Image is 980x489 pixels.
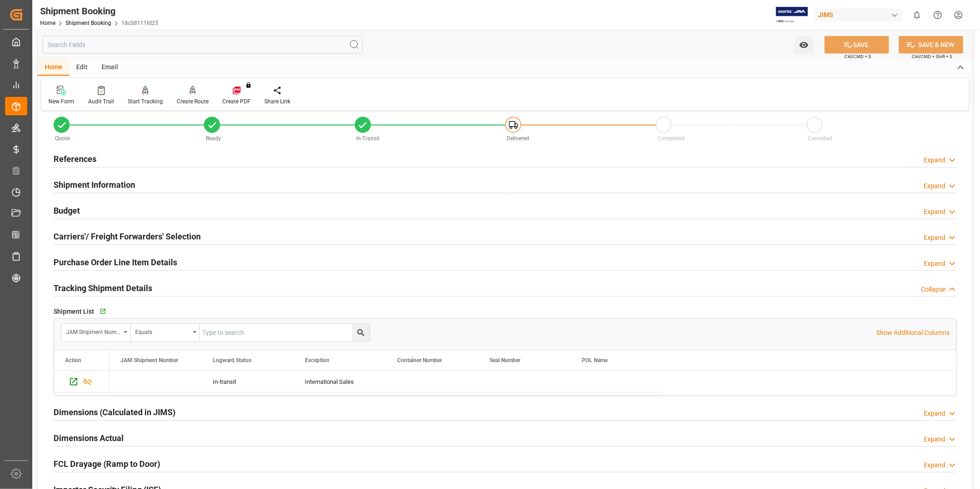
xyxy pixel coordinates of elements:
[490,357,520,364] span: Seal Number
[264,97,290,106] div: Share Link
[38,60,69,76] div: Home
[924,259,945,268] div: Expand
[109,371,663,393] div: Press SPACE to select this row.
[40,4,158,18] div: Shipment Booking
[924,233,945,243] div: Expand
[776,7,808,23] img: Exertis%20JAM%20-%20Email%20Logo.jpg_1722504956.jpg
[924,435,945,444] div: Expand
[131,324,200,341] button: open menu
[657,135,685,142] span: Completed
[54,432,124,444] h2: Dimensions Actual
[135,326,190,336] div: Equals
[305,371,375,393] div: International Sales
[61,324,131,341] button: open menu
[48,97,74,106] div: New Form
[54,406,175,418] h2: Dimensions (Calculated in JIMS)
[876,328,950,338] p: Show Additional Columns
[40,20,55,26] a: Home
[924,155,945,165] div: Expand
[844,53,871,60] span: Ctrl/CMD + S
[54,256,177,268] h2: Purchase Order Line Item Details
[54,179,135,191] h2: Shipment Information
[305,357,329,364] span: Exception
[582,357,608,364] span: POL Name
[825,36,889,54] button: SAVE
[921,285,945,294] div: Collapse
[352,324,370,341] button: search button
[54,371,109,393] div: Press SPACE to select this row.
[54,153,96,165] h2: References
[65,357,81,364] div: Action
[200,324,370,341] input: Type to search
[42,36,363,54] input: Search Fields
[128,97,163,106] div: Start Tracking
[927,5,948,25] button: Help Center
[924,460,945,470] div: Expand
[356,135,380,142] span: In-Transit
[213,357,251,364] span: Logward Status
[924,409,945,418] div: Expand
[899,36,963,54] button: SAVE & NEW
[54,230,201,243] h2: Carriers'/ Freight Forwarders' Selection
[69,60,95,76] div: Edit
[907,5,927,25] button: show 0 new notifications
[397,357,442,364] span: Container Number
[213,371,283,393] div: In-transit
[54,282,152,294] h2: Tracking Shipment Details
[177,97,209,106] div: Create Route
[54,458,160,470] h2: FCL Drayage (Ramp to Door)
[808,135,832,142] span: Cancelled
[924,181,945,191] div: Expand
[54,204,80,217] h2: Budget
[814,8,903,22] div: JIMS
[66,20,111,26] a: Shipment Booking
[120,357,178,364] span: JAM Shipment Number
[507,135,529,142] span: Delivered
[55,135,70,142] span: Quote
[206,135,221,142] span: Ready
[95,60,125,76] div: Email
[54,307,94,316] span: Shipment List
[912,53,952,60] span: Ctrl/CMD + Shift + S
[88,97,114,106] div: Audit Trail
[66,326,120,336] div: JAM Shipment Number
[795,36,813,54] button: open menu
[814,6,907,24] button: JIMS
[924,207,945,217] div: Expand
